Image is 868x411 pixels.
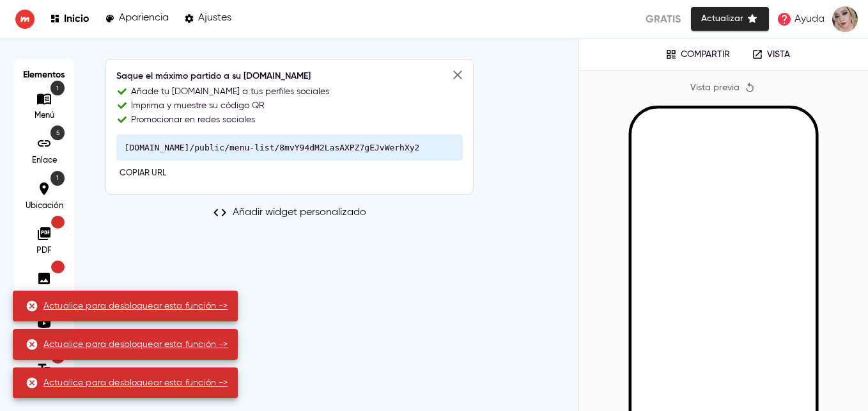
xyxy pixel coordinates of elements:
button: Compartir [656,45,739,64]
a: Vista [743,45,799,64]
span: Actualizar [701,11,759,27]
p: Enlace [25,155,63,166]
p: 1 Elemento disponible [50,81,65,95]
a: Ajustes [184,10,231,28]
p: Añadir widget personalizado [233,205,366,220]
a: Ayuda [773,8,828,31]
p: 1 [50,171,65,186]
p: Inicio [64,12,89,24]
h6: Elementos [20,65,68,85]
a: Apariencia [105,10,169,28]
p: Añade tu [DOMAIN_NAME] a tus perfiles sociales [131,85,329,98]
p: Ajustes [198,12,231,24]
p: Promocionar en redes sociales [131,113,255,126]
p: Ayuda [794,12,825,27]
h6: Saque el máximo partido a su [DOMAIN_NAME] [116,70,463,84]
a: Actualice para desbloquear esta función -> [43,376,228,389]
a: Actualice para desbloquear esta función -> [43,300,228,312]
p: Imprima y muestre su código QR [131,99,265,112]
button: Copiar URL [116,164,169,184]
a: Actualice para desbloquear esta función -> [43,338,228,351]
p: Menú [25,110,63,122]
p: Gratis [646,12,681,27]
p: Solo para miembros Pro [51,261,65,273]
span: Copiar URL [120,166,166,181]
a: Inicio [50,10,89,28]
p: Solo para miembros Pro [51,216,65,229]
p: PDF [25,245,63,257]
p: Apariencia [119,12,169,24]
p: 5 Elemento disponible [50,125,65,140]
p: Compartir [681,49,730,60]
p: Ubicación [25,200,63,212]
img: ACg8ocKy80_A6AuSi7BnAGXB3kxoQZeZg1skWIUXo90WDENUxsQgci8s-Q=s96-c [832,6,858,32]
pre: [DOMAIN_NAME]/public/menu-list/8mvY94dM2LasAXPZ7gEJvWerhXy2 [116,134,463,161]
button: Actualizar [691,7,769,31]
p: Vista [767,49,790,60]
